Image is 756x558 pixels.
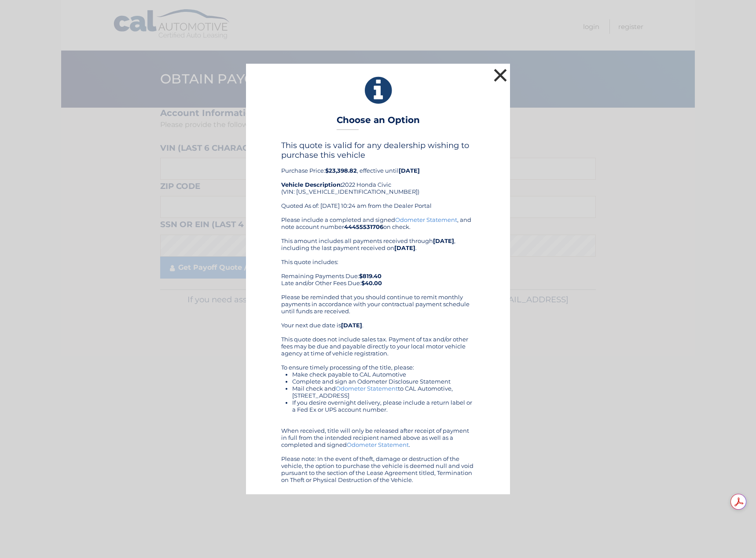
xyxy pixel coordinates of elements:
button: × [492,66,509,84]
strong: Vehicle Description: [281,181,342,188]
b: 44455531706 [344,223,383,230]
li: Make check payable to CAL Automotive [292,371,475,378]
a: Odometer Statement [347,441,409,448]
b: $819.40 [359,272,382,279]
b: [DATE] [433,237,454,244]
li: Mail check and to CAL Automotive, [STREET_ADDRESS] [292,385,475,399]
h4: This quote is valid for any dealership wishing to purchase this vehicle [281,141,475,160]
li: Complete and sign an Odometer Disclosure Statement [292,378,475,385]
b: $40.00 [361,279,382,286]
b: $23,398.82 [325,167,357,174]
a: Odometer Statement [336,385,398,392]
a: Odometer Statement [395,216,457,223]
li: If you desire overnight delivery, please include a return label or a Fed Ex or UPS account number. [292,399,475,413]
div: Purchase Price: , effective until 2022 Honda Civic (VIN: [US_VEHICLE_IDENTIFICATION_NUMBER]) Quot... [281,141,475,216]
b: [DATE] [394,244,415,251]
div: This quote includes: Remaining Payments Due: Late and/or Other Fees Due: [281,258,475,286]
div: Please include a completed and signed , and note account number on check. This amount includes al... [281,216,475,483]
b: [DATE] [341,322,362,329]
b: [DATE] [399,167,420,174]
h3: Choose an Option [337,115,420,130]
